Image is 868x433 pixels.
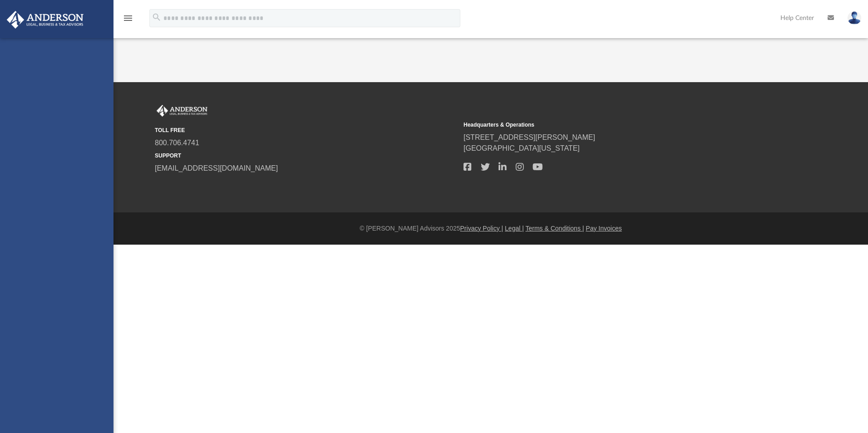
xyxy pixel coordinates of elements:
i: search [152,12,162,22]
img: Anderson Advisors Platinum Portal [155,105,209,117]
div: © [PERSON_NAME] Advisors 2025 [113,224,868,233]
a: 800.706.4741 [155,139,199,147]
a: [GEOGRAPHIC_DATA][US_STATE] [464,144,580,152]
a: Legal | [505,225,524,232]
img: Anderson Advisors Platinum Portal [4,11,86,29]
a: menu [123,17,133,24]
small: Headquarters & Operations [464,121,766,129]
a: Privacy Policy | [460,225,503,232]
a: [EMAIL_ADDRESS][DOMAIN_NAME] [155,164,278,172]
small: TOLL FREE [155,126,457,134]
a: [STREET_ADDRESS][PERSON_NAME] [464,133,595,141]
small: SUPPORT [155,152,457,160]
i: menu [123,13,133,24]
img: User Pic [848,11,861,25]
a: Terms & Conditions | [526,225,584,232]
a: Pay Invoices [586,225,621,232]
